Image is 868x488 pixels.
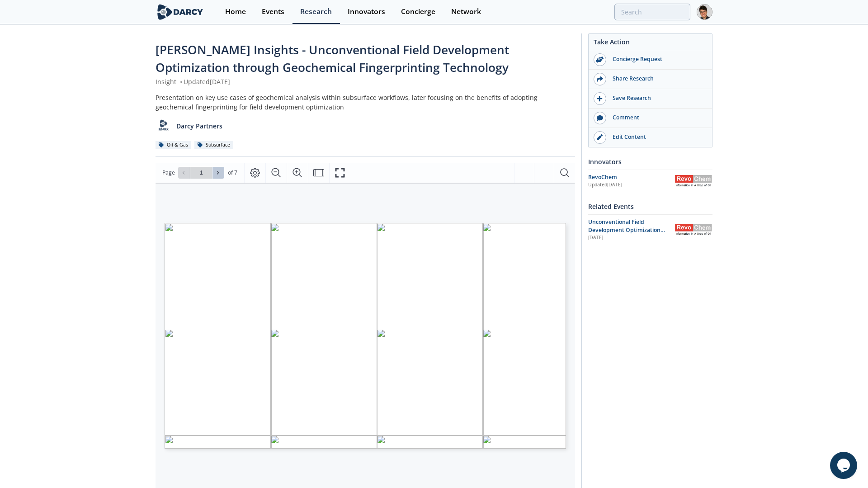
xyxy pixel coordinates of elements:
img: Profile [697,4,712,20]
a: RevoChem Updated[DATE] RevoChem [588,173,712,189]
img: logo-wide.svg [156,4,205,20]
div: Innovators [348,8,385,15]
div: Events [262,8,284,15]
div: Concierge [401,8,435,15]
div: Oil & Gas [156,141,191,149]
div: Related Events [588,199,712,214]
div: Share Research [606,75,708,83]
div: Updated [DATE] [588,181,675,189]
div: Comment [606,114,708,122]
div: RevoChem [588,173,675,181]
iframe: chat widget [830,452,859,479]
div: Edit Content [606,133,708,141]
span: [PERSON_NAME] Insights - Unconventional Field Development Optimization through Geochemical Finger... [156,42,509,76]
div: Concierge Request [606,55,708,63]
div: [DATE] [588,234,668,242]
div: Innovators [588,154,712,170]
div: Home [225,8,246,15]
div: Research [300,8,332,15]
span: • [178,77,184,86]
p: Darcy Partners [176,121,222,131]
span: Unconventional Field Development Optimization through Geochemical Fingerprinting Technology [588,218,665,251]
img: RevoChem [675,175,712,186]
div: Subsurface [194,141,233,149]
div: Save Research [606,94,708,102]
input: Advanced Search [614,4,690,20]
a: Unconventional Field Development Optimization through Geochemical Fingerprinting Technology [DATE... [588,218,712,242]
div: Insight Updated [DATE] [156,77,575,86]
img: RevoChem [675,224,712,235]
div: Take Action [589,37,712,50]
a: Edit Content [589,128,712,147]
div: Network [451,8,481,15]
div: Presentation on key use cases of geochemical analysis within subsurface workflows, later focusing... [156,93,575,112]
